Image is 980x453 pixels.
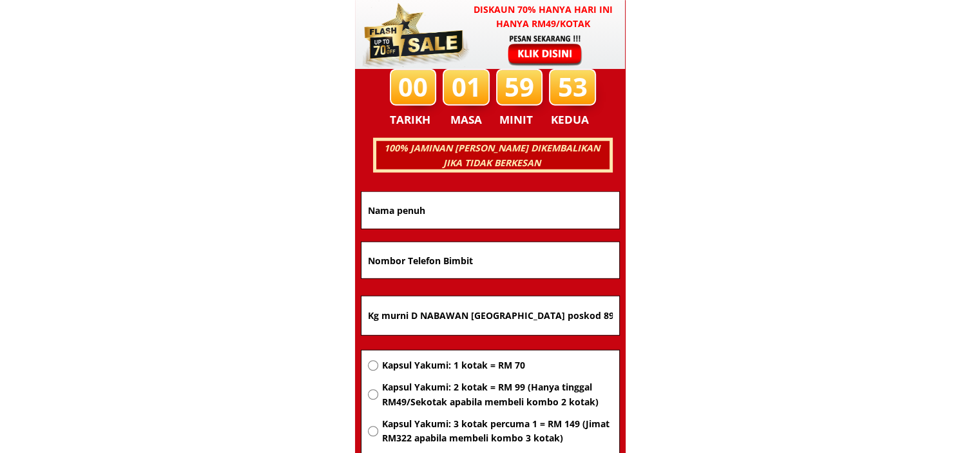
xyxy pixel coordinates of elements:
[365,192,616,229] input: Nama penuh
[381,417,612,446] span: Kapsul Yakumi: 3 kotak percuma 1 = RM 149 (Jimat RM322 apabila membeli kombo 3 kotak)
[551,111,593,129] h3: KEDUA
[445,111,488,129] h3: MASA
[381,358,612,372] span: Kapsul Yakumi: 1 kotak = RM 70
[390,111,444,129] h3: TARIKH
[374,141,609,170] h3: 100% JAMINAN [PERSON_NAME] DIKEMBALIKAN JIKA TIDAK BERKESAN
[461,3,626,32] h3: Diskaun 70% hanya hari ini hanya RM49/kotak
[381,380,612,409] span: Kapsul Yakumi: 2 kotak = RM 99 (Hanya tinggal RM49/Sekotak apabila membeli kombo 2 kotak)
[365,242,616,278] input: Nombor Telefon Bimbit
[365,296,616,335] input: Alamat
[499,111,538,129] h3: MINIT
